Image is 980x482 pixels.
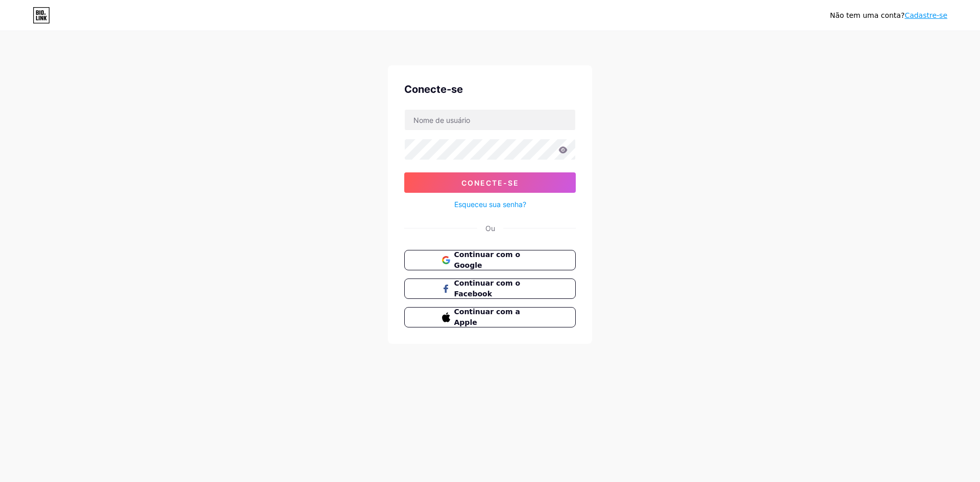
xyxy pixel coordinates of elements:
font: Continuar com o Google [454,250,521,269]
button: Continuar com o Google [404,250,576,270]
a: Esqueceu sua senha? [454,199,526,210]
a: Cadastre-se [904,11,947,19]
font: Continuar com o Facebook [454,279,521,298]
font: Ou [485,224,495,233]
font: Continuar com a Apple [454,308,520,326]
button: Continuar com o Facebook [404,278,576,299]
font: Esqueceu sua senha? [454,200,526,209]
font: Conecte-se [461,179,519,187]
button: Continuar com a Apple [404,307,576,327]
input: Nome de usuário [405,110,575,130]
font: Conecte-se [404,83,463,95]
button: Conecte-se [404,172,576,193]
font: Não tem uma conta? [830,11,904,19]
